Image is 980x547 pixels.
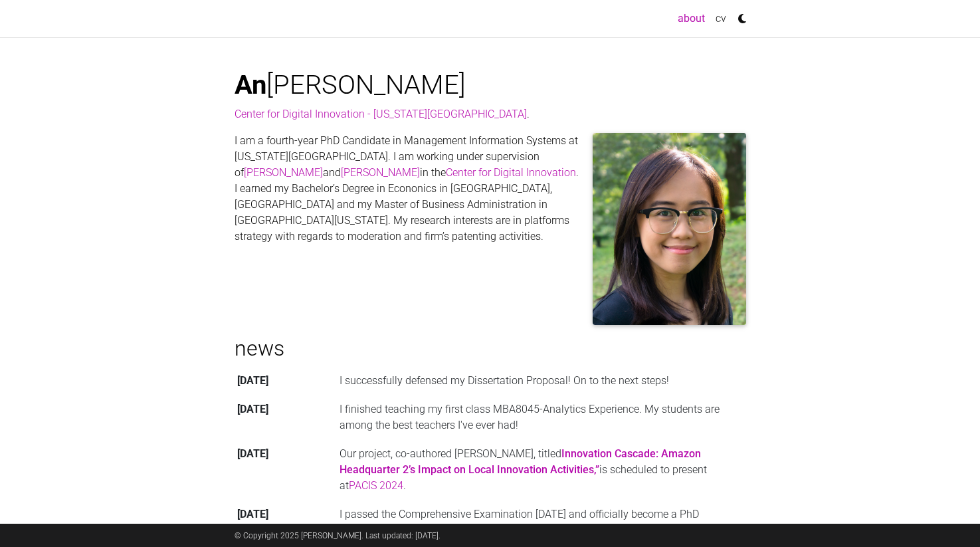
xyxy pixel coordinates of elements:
p: I am a fourth-year PhD Candidate in Management Information Systems at [US_STATE][GEOGRAPHIC_DATA]... [235,133,746,245]
td: I finished teaching my first class MBA8045-Analytics Experience. My students are among the best t... [337,395,746,439]
img: prof_pic.jpg [593,133,746,325]
span: An [235,69,266,100]
a: PACIS 2024 [349,479,403,492]
th: [DATE] [235,500,337,545]
th: [DATE] [235,366,337,395]
td: I successfully defensed my Dissertation Proposal! On to the next steps! [337,366,746,395]
th: [DATE] [235,395,337,439]
a: about [672,5,710,32]
a: Center for Digital Innovation [446,166,576,179]
a: Center for Digital Innovation - [US_STATE][GEOGRAPHIC_DATA] [235,108,527,120]
a: news [235,336,284,361]
a: [PERSON_NAME] [341,166,420,179]
div: © Copyright 2025 [PERSON_NAME]. Last updated: [DATE]. [225,524,756,547]
th: [DATE] [235,440,337,500]
td: Our project, co-authored [PERSON_NAME], titled is scheduled to present at . [337,440,746,500]
h1: [PERSON_NAME] [235,69,746,101]
a: [PERSON_NAME] [244,166,323,179]
a: cv [710,5,732,32]
p: . [235,106,746,122]
td: I passed the Comprehensive Examination [DATE] and officially become a PhD Candidate. [337,500,746,545]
